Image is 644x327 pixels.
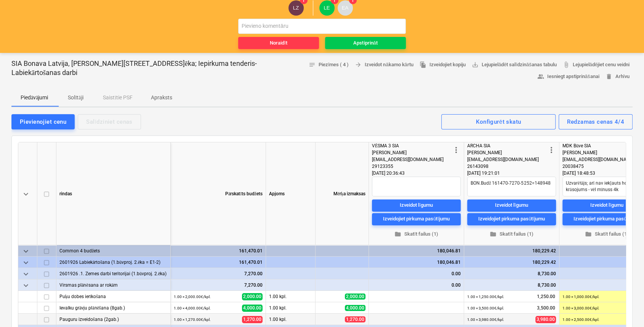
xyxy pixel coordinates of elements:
a: Lejupielādējiet cenu veidni [560,59,633,71]
button: Apstiprināt [325,37,406,49]
span: Skatīt failus (1) [470,230,553,239]
div: Redzamas cenas 4/4 [567,117,624,127]
div: 1.00 kpl. [266,314,316,325]
div: 26143098 [467,163,547,170]
div: Lauris Zaharāns [288,0,304,16]
small: 1.00 × 3,980.00€ / kpl. [467,317,504,322]
button: Redzamas cenas 4/4 [559,114,633,129]
span: attach_file [563,61,570,68]
span: Skatīt failus (1) [375,230,458,239]
p: Piedāvājumi [21,94,48,102]
div: 7,270.00 [174,279,263,291]
span: keyboard_arrow_down [21,270,30,279]
small: 1.00 × 2,000.00€ / kpl. [174,295,211,299]
button: Iesniegt apstiprināšanai [534,71,602,83]
span: EA [342,5,349,11]
small: 1.00 × 1,270.00€ / kpl. [174,317,211,322]
small: 1.00 × 2,500.00€ / kpl. [562,317,599,322]
div: 180,046.81 [372,245,461,257]
span: Lejupielādēt salīdzināšanas tabulu [472,61,557,69]
div: 8,730.00 [467,268,556,279]
div: 1.00 kpl. [266,302,316,314]
span: LE [324,5,330,11]
div: 180,046.81 [372,257,461,268]
span: 3,980.00 [535,316,556,323]
p: Solītāji [66,94,85,102]
button: Izveidojiet kopiju [417,59,469,71]
div: MDK Būve SIA [562,142,642,149]
button: Izveidojiet pirkuma pasūtījumu [372,213,461,225]
div: rindas [56,142,171,245]
span: Izveidot nākamo kārtu [355,61,413,69]
span: Izveidojiet kopiju [420,61,466,69]
div: 0.00 [372,279,461,291]
span: more_vert [452,145,461,155]
span: file_copy [420,61,426,68]
div: 2601926 Labiekārtošana (1.būvproj. 2.ēka = E1-2) [59,257,167,268]
small: 1.00 × 1,250.00€ / kpl. [467,295,504,299]
span: keyboard_arrow_down [21,258,30,267]
div: Virsmas plānēsana ar rokām [59,279,167,290]
span: delete [605,73,612,80]
button: Pievienojiet cenu [11,114,75,129]
div: 180,229.42 [467,245,556,257]
span: 4,000.00 [242,305,263,312]
span: folder [490,231,497,238]
small: 1.00 × 4,000.00€ / kpl. [174,306,211,310]
div: Pauguru izveidošana (2gab.) [59,314,167,325]
span: notes [309,61,316,68]
span: folder [394,231,401,238]
div: Pievienojiet cenu [20,117,66,127]
span: Iesniegt apstiprināšanai [537,72,599,81]
div: [PERSON_NAME] [467,149,547,156]
p: SIA Bonava Latvija, [PERSON_NAME][STREET_ADDRESS]ēka; Iepirkuma tenderis- Labiekārtošanas darbi [11,59,275,77]
div: 7,270.00 [174,268,263,279]
span: LZ [293,5,299,11]
span: arrow_forward [355,61,362,68]
div: [DATE] 19:21:01 [467,170,556,177]
span: [EMAIL_ADDRESS][DOMAIN_NAME] [372,157,444,162]
button: Skatīt failus (1) [467,228,556,240]
div: Izveidot līgumu [495,201,528,210]
div: 180,229.42 [467,257,556,268]
button: Noraidīt [238,37,319,49]
small: 1.00 × 1,000.00€ / kpl. [562,295,599,299]
div: 1.00 kpl. [266,291,316,302]
span: [EMAIL_ADDRESS][DOMAIN_NAME] [467,157,539,162]
div: Noraidīt [270,39,287,48]
span: people_alt [537,73,544,80]
div: [PERSON_NAME] [372,149,452,156]
div: Izveidot līgumu [590,201,623,210]
span: folder [585,231,592,238]
div: Lāsma Erharde [319,0,335,16]
div: 29123355 [372,163,452,170]
button: Skatīt failus (1) [372,228,461,240]
div: Mērķa izmaksas [316,142,369,245]
input: Pievieno komentāru [238,19,406,34]
div: Common 4 budžets [59,245,167,256]
div: VĒSMA 3 SIA [372,142,452,149]
div: 8,730.00 [467,279,556,291]
button: Piezīmes ( 4 ) [306,59,352,71]
span: 3,500.00 [536,305,556,311]
button: Izveidot līgumu [467,199,556,212]
button: Izveidot nākamo kārtu [352,59,416,71]
div: 2601926 .1. Zemes darbi teritorijai (1.būvproj. 2.ēka) [59,268,167,279]
button: Konfigurēt skatu [441,114,556,129]
span: Lejupielādējiet cenu veidni [563,61,630,69]
div: Apjoms [266,142,316,245]
textarea: BON.Budž 161470-7270-5252=148948 [467,177,556,196]
button: Izveidot līgumu [372,199,461,212]
div: Apstiprināt [353,39,377,48]
button: Arhīvu [602,71,633,83]
div: Ievalku grāvju plānēšana (8gab.) [59,302,167,313]
div: Izveidojiet pirkuma pasūtījumu [383,215,450,224]
div: [DATE] 20:36:43 [372,170,461,177]
div: Chat Widget [606,290,644,327]
div: Pārskatīts budžets [171,142,266,245]
span: 1,270.00 [242,316,263,323]
div: Izveidojiet pirkuma pasūtījumu [574,215,640,224]
span: save_alt [472,61,479,68]
span: 2,000.00 [345,294,365,300]
span: keyboard_arrow_down [21,247,30,256]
